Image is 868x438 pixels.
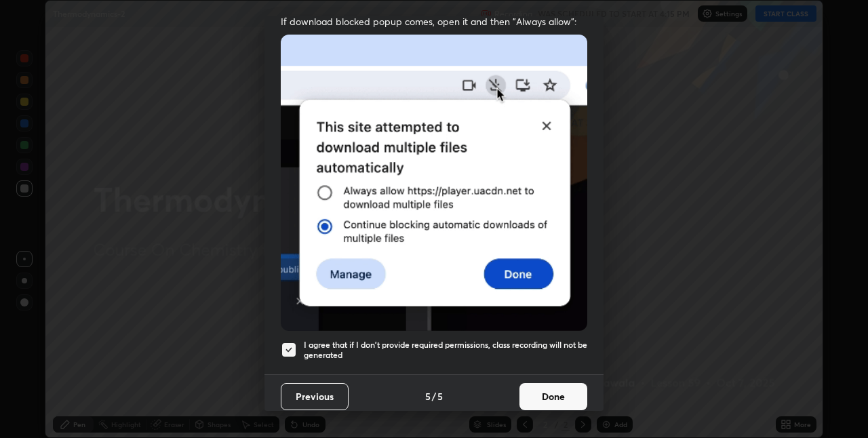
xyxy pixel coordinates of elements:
img: downloads-permission-blocked.gif [281,35,587,331]
h4: 5 [425,389,431,403]
span: If download blocked popup comes, open it and then "Always allow": [281,15,587,28]
h4: / [432,389,436,403]
button: Done [519,383,587,410]
h4: 5 [437,389,443,403]
button: Previous [281,383,349,410]
h5: I agree that if I don't provide required permissions, class recording will not be generated [304,340,587,361]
